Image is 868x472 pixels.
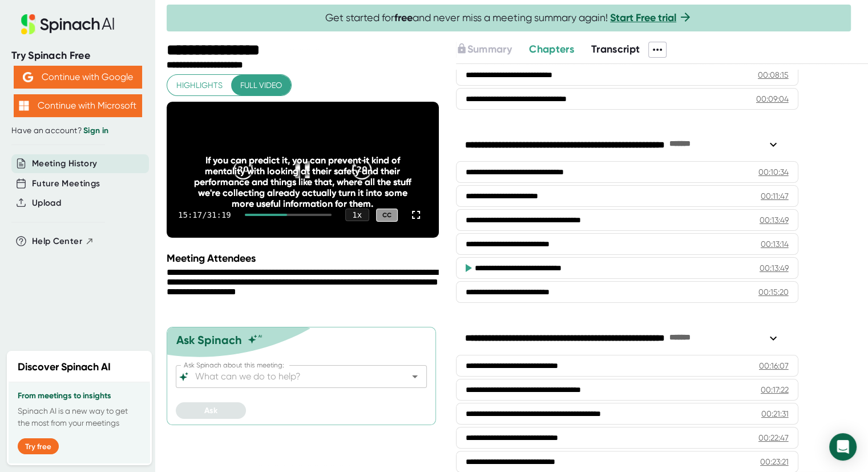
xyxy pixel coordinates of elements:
[591,43,640,55] span: Transcript
[529,42,574,57] button: Chapters
[193,369,390,385] input: What can we do to help?
[761,408,789,419] div: 00:21:31
[325,11,692,25] span: Get started for and never miss a meeting summary again!
[23,72,33,82] img: Aehbyd4JwY73AAAAAElFTkSuQmCC
[32,157,97,170] button: Meeting History
[529,43,574,55] span: Chapters
[758,432,789,443] div: 00:22:47
[176,78,223,93] span: Highlights
[756,93,789,105] div: 00:09:04
[176,333,242,347] div: Ask Spinach
[18,391,141,401] h3: From meetings to insights
[194,155,411,209] div: If you can predict it, you can prevent it kind of mentality with looking at their safety and thei...
[758,166,789,178] div: 00:10:34
[32,197,61,210] button: Upload
[760,214,789,226] div: 00:13:49
[376,209,398,222] div: CC
[176,402,246,419] button: Ask
[32,177,100,190] button: Future Meetings
[18,405,141,429] p: Spinach AI is a new way to get the most from your meetings
[591,42,640,57] button: Transcript
[167,75,232,96] button: Highlights
[18,359,111,375] h2: Discover Spinach AI
[467,43,512,55] span: Summary
[761,190,789,202] div: 00:11:47
[760,262,789,274] div: 00:13:49
[758,286,789,298] div: 00:15:20
[32,235,82,248] span: Help Center
[829,433,857,461] div: Open Intercom Messenger
[231,75,291,96] button: Full video
[83,126,108,135] a: Sign in
[456,42,512,57] button: Summary
[204,406,217,415] span: Ask
[760,456,789,467] div: 00:23:21
[758,69,789,81] div: 00:08:15
[761,238,789,250] div: 00:13:14
[178,210,231,219] div: 15:17 / 31:19
[167,252,442,265] div: Meeting Attendees
[18,438,59,454] button: Try free
[394,11,413,24] b: free
[610,11,676,24] a: Start Free trial
[759,360,789,371] div: 00:16:07
[761,384,789,395] div: 00:17:22
[11,49,144,62] div: Try Spinach Free
[407,369,423,385] button: Open
[14,94,142,117] button: Continue with Microsoft
[345,209,369,221] div: 1 x
[14,66,142,89] button: Continue with Google
[32,235,94,248] button: Help Center
[11,126,144,136] div: Have an account?
[240,78,282,93] span: Full video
